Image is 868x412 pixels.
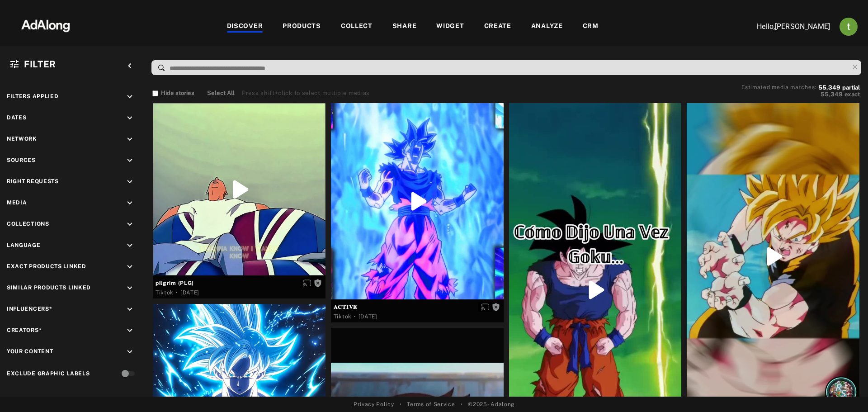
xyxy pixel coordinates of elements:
button: Enable diffusion on this media [300,278,314,288]
button: Enable diffusion on this media [478,302,492,312]
span: Filter [24,59,56,70]
i: keyboard_arrow_left [125,61,135,71]
div: COLLECT [341,21,373,32]
span: 𝐀𝐂𝐓𝐈𝐕𝐄 [334,303,501,311]
span: • [400,400,402,408]
span: pilgrim (PLG) [156,279,323,287]
i: keyboard_arrow_down [125,219,135,229]
div: PRODUCTS [283,21,321,32]
span: Similar Products Linked [7,284,91,291]
div: Exclude Graphic Labels [7,369,90,378]
span: Media [7,199,27,206]
i: keyboard_arrow_down [125,134,135,144]
img: 63233d7d88ed69de3c212112c67096b6.png [6,11,85,38]
span: Exact Products Linked [7,263,86,270]
i: keyboard_arrow_down [125,241,135,251]
i: keyboard_arrow_down [125,304,135,314]
a: Privacy Policy [354,400,394,408]
span: Creators* [7,327,42,333]
span: · [176,289,178,296]
i: keyboard_arrow_down [125,92,135,102]
a: Terms of Service [407,400,455,408]
span: Rights not requested [492,303,500,310]
div: Tiktok [334,313,352,321]
div: CREATE [484,21,511,32]
button: 55,349exact [741,90,860,99]
button: Account settings [837,15,860,38]
span: · [354,313,356,320]
span: Filters applied [7,93,59,99]
span: Influencers* [7,306,52,312]
span: 55,349 [821,91,843,98]
i: keyboard_arrow_down [125,156,135,166]
div: ANALYZE [531,21,563,32]
span: 55,349 [818,84,840,91]
div: WIDGET [436,21,464,32]
div: CRM [583,21,599,32]
time: 2025-07-25T00:00:00.000Z [180,289,199,296]
div: DISCOVER [227,21,263,32]
span: Network [7,136,37,142]
i: keyboard_arrow_down [125,262,135,272]
div: SHARE [392,21,417,32]
i: keyboard_arrow_down [125,113,135,123]
i: keyboard_arrow_down [125,177,135,187]
i: keyboard_arrow_down [125,347,135,357]
i: keyboard_arrow_down [125,198,135,208]
span: Rights not requested [314,279,322,286]
time: 2025-07-22T00:00:00.000Z [359,313,377,320]
button: Select All [207,89,235,98]
button: 55,349partial [818,85,860,90]
span: • [461,400,463,408]
span: Language [7,242,41,248]
span: Collections [7,221,49,227]
i: keyboard_arrow_down [125,283,135,293]
img: ACg8ocJj1Mp6hOb8A41jL1uwSMxz7God0ICt0FEFk954meAQ=s96-c [840,18,858,36]
span: Dates [7,114,27,121]
span: Right Requests [7,178,59,185]
span: Estimated media matches: [741,84,816,90]
div: Tiktok [156,289,174,297]
i: keyboard_arrow_down [125,326,135,336]
div: Press shift+click to select multiple medias [242,89,370,98]
span: Sources [7,157,36,163]
p: Hello, [PERSON_NAME] [740,21,830,32]
button: Hide stories [152,89,194,98]
span: © 2025 - Adalong [468,400,514,408]
span: Your Content [7,348,53,355]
